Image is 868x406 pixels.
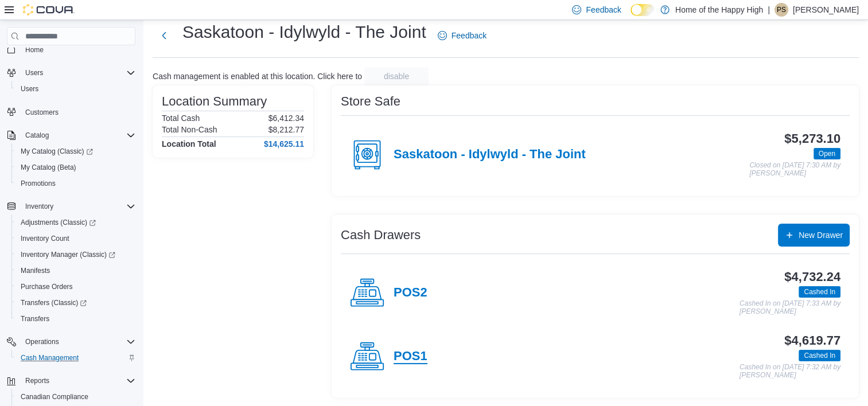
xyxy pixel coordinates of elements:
span: Reports [21,374,135,388]
a: Purchase Orders [16,280,77,294]
h3: Cash Drawers [341,228,421,242]
button: Customers [2,104,140,120]
span: Cashed In [804,287,835,297]
a: My Catalog (Beta) [16,161,81,174]
button: Purchase Orders [11,279,140,295]
p: $6,412.34 [268,114,304,123]
span: New Drawer [799,229,843,241]
span: Users [16,82,135,96]
p: Cash management is enabled at this location. Click here to [153,72,362,81]
a: Feedback [433,24,491,47]
a: My Catalog (Classic) [16,145,98,158]
span: Cash Management [16,351,135,365]
h3: Location Summary [162,95,267,108]
button: New Drawer [778,224,850,247]
span: Home [25,45,44,54]
span: PS [777,3,786,17]
a: Customers [21,106,63,119]
a: Promotions [16,177,60,190]
button: Operations [21,335,64,349]
span: Manifests [16,264,135,278]
a: Transfers (Classic) [11,295,140,311]
span: Operations [21,335,135,349]
a: Inventory Count [16,232,74,245]
span: Catalog [21,128,135,142]
span: Open [813,148,840,159]
span: Manifests [21,266,50,275]
button: Users [2,65,140,81]
span: My Catalog (Beta) [16,161,135,174]
span: Promotions [16,177,135,190]
button: Inventory [2,198,140,214]
span: Inventory Manager (Classic) [21,250,115,259]
span: Purchase Orders [16,280,135,294]
a: Manifests [16,264,55,278]
span: Home [21,42,135,56]
h4: POS1 [394,349,427,364]
button: Reports [2,373,140,389]
button: Promotions [11,175,140,192]
span: Customers [25,108,59,117]
span: Canadian Compliance [21,392,88,401]
p: Cashed In on [DATE] 7:32 AM by [PERSON_NAME] [739,364,840,379]
h1: Saskatoon - Idylwyld - The Joint [182,21,426,44]
span: My Catalog (Classic) [16,145,135,158]
h6: Total Cash [162,114,200,123]
a: Transfers (Classic) [16,296,91,310]
span: Feedback [586,4,621,15]
span: Promotions [21,179,56,188]
button: Home [2,41,140,57]
button: disable [364,67,429,85]
a: My Catalog (Classic) [11,143,140,159]
img: Cova [23,4,75,15]
button: Reports [21,374,54,388]
a: Home [21,43,48,57]
span: Customers [21,105,135,119]
span: Dark Mode [630,16,631,17]
p: $8,212.77 [268,125,304,134]
button: Catalog [21,128,53,142]
button: Manifests [11,263,140,279]
p: Home of the Happy High [675,3,763,17]
p: Closed on [DATE] 7:30 AM by [PERSON_NAME] [749,162,840,177]
a: Canadian Compliance [16,390,93,404]
span: Adjustments (Classic) [21,218,96,227]
span: Feedback [451,30,486,41]
span: Transfers [21,314,49,323]
span: Users [25,68,43,77]
h3: $4,619.77 [784,334,840,348]
button: Canadian Compliance [11,389,140,405]
span: Transfers (Classic) [16,296,135,310]
button: Users [11,81,140,97]
input: Dark Mode [630,4,655,16]
span: Transfers [16,312,135,326]
p: [PERSON_NAME] [793,3,859,17]
button: Transfers [11,311,140,327]
span: Users [21,84,38,93]
h4: POS2 [394,286,427,300]
a: Inventory Manager (Classic) [16,248,120,261]
button: Users [21,66,48,80]
span: Inventory [21,200,135,213]
a: Inventory Manager (Classic) [11,247,140,263]
span: Inventory Manager (Classic) [16,248,135,261]
button: My Catalog (Beta) [11,159,140,175]
span: Transfers (Classic) [21,298,87,307]
h6: Total Non-Cash [162,125,217,134]
p: | [768,3,770,17]
h4: Saskatoon - Idylwyld - The Joint [394,147,586,162]
a: Cash Management [16,351,83,365]
span: Cashed In [804,350,835,361]
span: Users [21,66,135,80]
span: My Catalog (Classic) [21,147,93,156]
div: Priyanshu Singla [774,3,788,17]
h4: $14,625.11 [264,139,304,149]
span: Inventory [25,202,53,211]
h4: Location Total [162,139,216,149]
span: Cashed In [799,350,840,361]
span: Reports [25,376,49,385]
a: Users [16,82,43,96]
span: Inventory Count [16,232,135,245]
span: Purchase Orders [21,282,73,291]
button: Next [153,24,176,47]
